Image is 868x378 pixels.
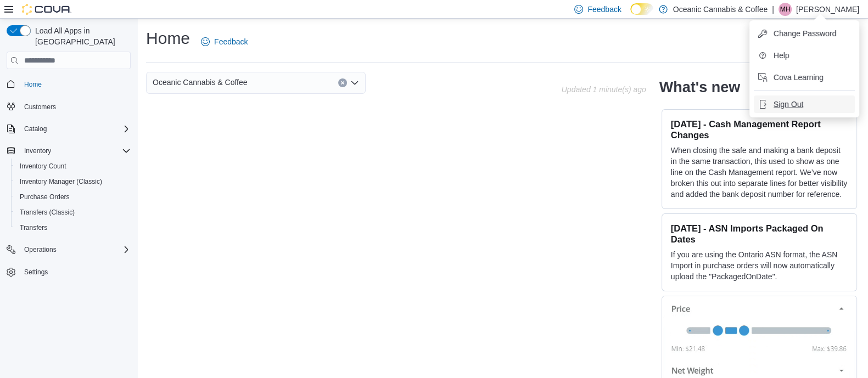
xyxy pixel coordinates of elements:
button: Inventory Count [11,159,135,174]
button: Catalog [20,122,51,136]
span: Load All Apps in [GEOGRAPHIC_DATA] [31,25,131,47]
span: Inventory Manager (Classic) [15,175,131,188]
nav: Complex example [7,71,131,308]
button: Cova Learning [754,69,855,86]
button: Inventory Manager (Classic) [11,174,135,189]
span: Transfers [20,223,47,232]
span: Inventory [24,146,51,155]
span: Transfers (Classic) [20,208,75,217]
h2: What's new [659,78,740,96]
p: If you are using the Ontario ASN format, the ASN Import in purchase orders will now automatically... [671,249,848,282]
span: Change Password [774,28,836,39]
a: Home [20,78,46,91]
span: Purchase Orders [15,190,131,204]
a: Inventory Count [15,160,71,173]
span: Inventory Count [15,160,131,173]
a: Purchase Orders [15,190,74,204]
span: MH [780,3,791,16]
button: Customers [2,99,135,115]
button: Transfers (Classic) [11,205,135,220]
span: Oceanic Cannabis & Coffee [153,76,248,89]
button: Open list of options [350,78,359,87]
span: Purchase Orders [20,193,70,201]
p: | [772,3,774,16]
span: Customers [24,103,56,111]
p: Oceanic Cannabis & Coffee [673,3,768,16]
span: Home [20,77,131,91]
button: Operations [2,242,135,257]
span: Settings [20,265,131,279]
button: Change Password [754,25,855,42]
a: Transfers [15,221,52,234]
button: Help [754,47,855,64]
span: Transfers (Classic) [15,206,131,219]
span: Transfers [15,221,131,234]
button: Purchase Orders [11,189,135,205]
h3: [DATE] - ASN Imports Packaged On Dates [671,223,848,245]
span: Catalog [20,122,131,136]
h1: Home [146,27,190,49]
button: Inventory [2,143,135,159]
a: Feedback [197,31,252,53]
span: Help [774,50,789,61]
a: Customers [20,100,60,114]
span: Home [24,80,42,89]
span: Feedback [587,4,621,15]
span: Cova Learning [774,72,824,83]
span: Inventory [20,144,131,157]
span: Inventory Manager (Classic) [20,177,102,186]
span: Feedback [214,36,248,47]
span: Operations [20,243,131,256]
button: Catalog [2,121,135,137]
a: Settings [20,266,52,279]
button: Home [2,76,135,92]
span: Dark Mode [630,15,631,15]
span: Catalog [24,125,47,133]
button: Sign Out [754,95,855,113]
input: Dark Mode [630,3,653,15]
p: Updated 1 minute(s) ago [562,85,646,94]
img: Cova [22,4,71,15]
button: Settings [2,264,135,280]
p: When closing the safe and making a bank deposit in the same transaction, this used to show as one... [671,145,848,200]
span: Customers [20,100,131,114]
button: Operations [20,243,61,256]
button: Clear input [338,78,347,87]
span: Settings [24,268,48,277]
h3: [DATE] - Cash Management Report Changes [671,119,848,140]
span: Sign Out [774,99,803,110]
p: [PERSON_NAME] [796,3,859,16]
a: Transfers (Classic) [15,206,79,219]
span: Operations [24,245,57,254]
a: Inventory Manager (Classic) [15,175,107,188]
button: Inventory [20,144,55,157]
div: Miguel Hawkins [779,3,792,16]
span: Inventory Count [20,162,66,171]
button: Transfers [11,220,135,235]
